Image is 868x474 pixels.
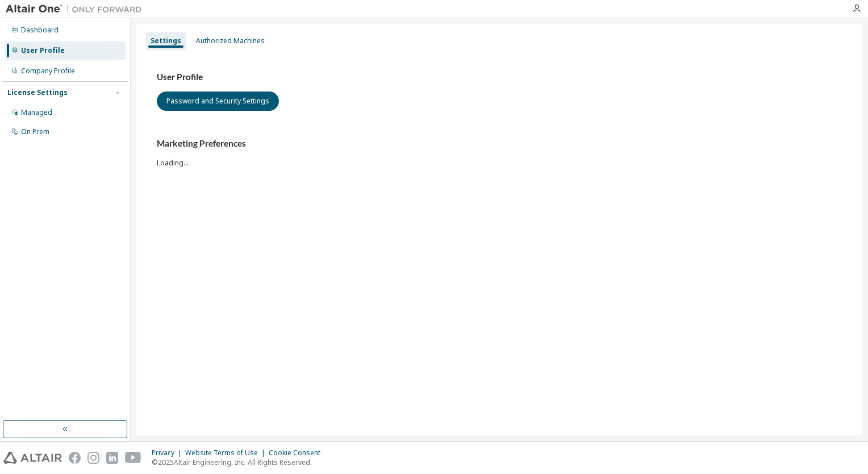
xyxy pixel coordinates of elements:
div: Authorized Machines [196,36,265,45]
p: © 2025 Altair Engineering, Inc. All Rights Reserved. [152,458,327,467]
h3: Marketing Preferences [157,138,842,149]
img: Altair One [6,3,148,15]
div: Privacy [152,448,185,458]
div: Website Terms of Use [185,448,269,458]
div: Company Profile [21,66,75,76]
img: instagram.svg [87,452,99,464]
div: User Profile [21,46,65,55]
h3: User Profile [157,72,842,83]
img: facebook.svg [69,452,81,464]
div: Settings [151,36,181,45]
img: youtube.svg [125,452,141,464]
img: linkedin.svg [106,452,118,464]
button: Password and Security Settings [157,92,279,111]
div: Cookie Consent [269,448,327,458]
div: Managed [21,108,52,117]
img: altair_logo.svg [3,452,62,464]
div: License Settings [7,88,68,97]
div: Dashboard [21,26,59,35]
div: On Prem [21,127,49,136]
div: Loading... [157,138,842,167]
